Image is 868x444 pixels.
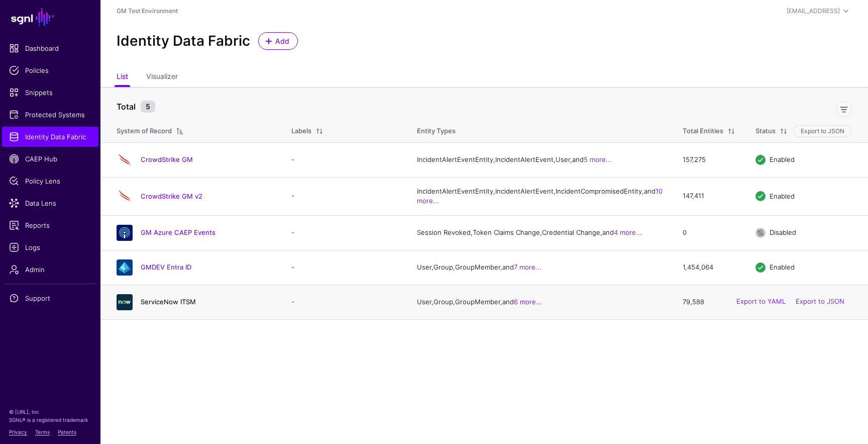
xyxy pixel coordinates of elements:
a: 7 more... [514,263,541,271]
a: GMDEV Entra ID [141,263,191,271]
span: Policies [9,65,91,75]
td: User, Group, GroupMember, and [407,285,673,319]
img: svg+xml;base64,PHN2ZyB3aWR0aD0iNjQiIGhlaWdodD0iNjQiIHZpZXdCb3g9IjAgMCA2NCA2NCIgZmlsbD0ibm9uZSIgeG... [117,188,133,204]
a: Privacy [9,429,27,435]
td: IncidentAlertEventEntity, IncidentAlertEvent, IncidentCompromisedEntity, and [407,177,673,215]
a: Identity Data Fabric [2,127,98,147]
span: Support [9,293,91,303]
a: Policy Lens [2,171,98,191]
a: GM Azure CAEP Events [141,228,215,236]
span: Add [274,36,291,46]
span: Entity Types [417,127,456,135]
td: - [281,142,407,177]
img: svg+xml;base64,PHN2ZyB3aWR0aD0iNjQiIGhlaWdodD0iNjQiIHZpZXdCb3g9IjAgMCA2NCA2NCIgZmlsbD0ibm9uZSIgeG... [117,152,133,168]
a: List [117,68,128,87]
a: CrowdStrike GM v2 [141,192,202,200]
a: Dashboard [2,38,98,58]
span: Logs [9,242,91,252]
span: CAEP Hub [9,154,91,164]
td: - [281,285,407,319]
div: [EMAIL_ADDRESS] [787,7,840,16]
a: Reports [2,215,98,235]
a: 6 more... [514,298,542,306]
span: Protected Systems [9,110,91,120]
a: Visualizer [146,68,178,87]
a: Admin [2,259,98,280]
a: 5 more... [584,155,612,163]
td: 1,454,064 [673,250,745,285]
div: Status [755,126,776,136]
span: Dashboard [9,43,91,53]
p: © [URL], Inc [9,408,91,416]
span: Enabled [770,263,795,271]
span: Identity Data Fabric [9,132,91,142]
td: 157,275 [673,142,745,177]
a: 4 more... [614,228,642,236]
td: 147,411 [673,177,745,215]
h2: Identity Data Fabric [117,33,250,50]
img: svg+xml;base64,PHN2ZyB3aWR0aD0iNjQiIGhlaWdodD0iNjQiIHZpZXdCb3g9IjAgMCA2NCA2NCIgZmlsbD0ibm9uZSIgeG... [117,225,133,241]
td: - [281,215,407,250]
td: Session Revoked, Token Claims Change, Credential Change, and [407,215,673,250]
td: IncidentAlertEventEntity, IncidentAlertEvent, User, and [407,142,673,177]
td: 0 [673,215,745,250]
button: Export to JSON [793,125,852,137]
a: CAEP Hub [2,149,98,169]
img: svg+xml;base64,PHN2ZyB3aWR0aD0iNjQiIGhlaWdodD0iNjQiIHZpZXdCb3g9IjAgMCA2NCA2NCIgZmlsbD0ibm9uZSIgeG... [117,294,133,310]
span: Disabled [770,228,796,236]
a: Add [258,32,298,50]
a: Export to YAML [736,298,786,306]
span: Enabled [770,192,795,200]
td: - [281,177,407,215]
div: Labels [291,126,311,136]
a: Policies [2,60,98,80]
div: Total Entities [683,126,723,136]
a: Terms [35,429,50,435]
p: SGNL® is a registered trademark [9,416,91,424]
a: GM Test Environment [117,7,178,15]
a: Export to JSON [796,298,844,306]
a: Protected Systems [2,105,98,125]
td: User, Group, GroupMember, and [407,250,673,285]
span: Enabled [770,155,795,163]
div: System of Record [117,126,172,136]
span: Reports [9,220,91,230]
small: 5 [141,101,155,113]
span: Snippets [9,87,91,98]
span: Policy Lens [9,176,91,186]
strong: Total [117,102,136,112]
a: CrowdStrike GM [141,155,193,163]
a: Data Lens [2,193,98,213]
a: Snippets [2,82,98,103]
td: 79,588 [673,285,745,319]
a: Patents [58,429,76,435]
a: SGNL [6,6,94,28]
span: Data Lens [9,198,91,208]
a: ServiceNow ITSM [141,298,196,306]
a: Logs [2,237,98,257]
span: Admin [9,264,91,275]
td: - [281,250,407,285]
img: svg+xml;base64,PHN2ZyB3aWR0aD0iNjQiIGhlaWdodD0iNjQiIHZpZXdCb3g9IjAgMCA2NCA2NCIgZmlsbD0ibm9uZSIgeG... [117,259,133,276]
